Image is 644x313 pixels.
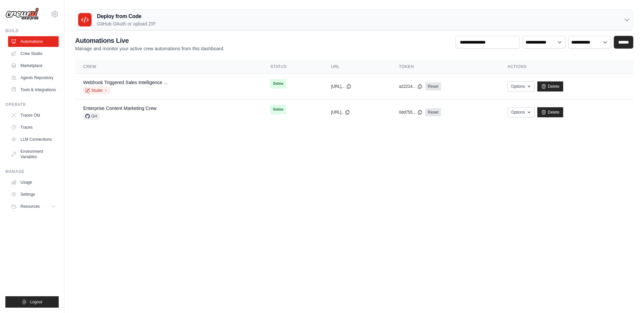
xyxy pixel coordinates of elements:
[8,110,59,121] a: Traces Old
[507,81,535,91] button: Options
[270,105,286,114] span: Online
[20,204,40,209] span: Resources
[499,60,633,74] th: Actions
[323,60,391,74] th: URL
[8,122,59,133] a: Traces
[8,134,59,145] a: LLM Connections
[8,189,59,200] a: Settings
[8,36,59,47] a: Automations
[30,299,42,305] span: Logout
[75,36,224,45] h2: Automations Live
[5,8,39,20] img: Logo
[391,60,499,74] th: Token
[8,60,59,71] a: Marketplace
[425,82,441,90] a: Reset
[97,12,156,20] h3: Deploy from Code
[83,80,167,85] a: Webhook Triggered Sales Intelligence ...
[262,60,323,74] th: Status
[5,102,59,107] div: Operate
[425,108,441,116] a: Reset
[83,87,110,94] a: Studio
[5,296,59,308] button: Logout
[5,28,59,34] div: Build
[537,81,563,91] a: Delete
[83,113,99,120] span: GH
[83,106,157,111] a: Enterprise Content Marketing Crew
[537,107,563,117] a: Delete
[8,201,59,212] button: Resources
[75,45,224,52] p: Manage and monitor your active crew automations from this dashboard.
[507,107,535,117] button: Options
[75,60,262,74] th: Crew
[8,146,59,162] a: Environment Variables
[8,72,59,83] a: Agents Repository
[5,169,59,174] div: Manage
[399,84,423,89] button: a22214...
[97,20,156,27] p: GitHub OAuth or upload ZIP
[8,84,59,95] a: Tools & Integrations
[8,177,59,188] a: Usage
[8,48,59,59] a: Crew Studio
[270,79,286,88] span: Online
[399,110,423,115] button: 0dd755...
